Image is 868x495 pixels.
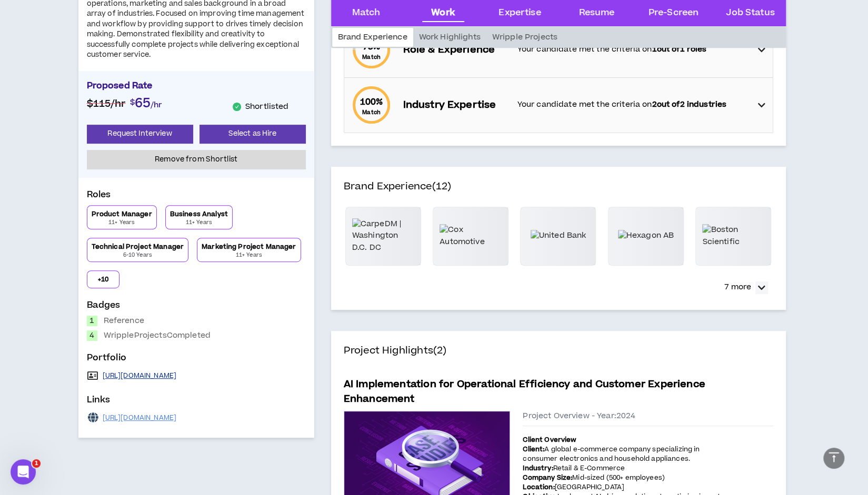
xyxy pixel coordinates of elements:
[11,459,36,484] iframe: Intercom live chat
[403,43,507,57] p: Role & Experience
[104,316,144,326] p: Reference
[129,97,134,108] span: $
[87,150,306,169] button: Remove from Shortlist
[648,6,699,20] div: Pre-Screen
[702,224,764,248] img: Boston Scientific
[555,482,624,492] span: [GEOGRAPHIC_DATA]
[344,344,773,371] h4: Project Highlights (2)
[352,218,414,254] img: CarpeDM | Washington D.C. DC
[332,28,413,47] div: Brand Experience
[517,99,747,110] p: Your candidate met the criteria on
[652,44,706,55] strong: 1 out of 1 roles
[431,6,455,20] div: Work
[618,230,674,241] img: Hexagon AB
[440,224,502,248] img: Cox Automotive
[233,103,241,111] span: check-circle
[523,482,554,492] strong: Location:
[344,23,773,77] div: 75%MatchRole & ExperienceYour candidate met the criteria on1out of1 roles
[572,473,665,482] span: Mid-sized (500+ employees)
[579,6,615,20] div: Resume
[103,371,177,380] a: [URL][DOMAIN_NAME]
[92,243,184,251] p: Technical Project Manager
[103,413,177,422] a: [URL][DOMAIN_NAME]
[531,230,586,241] img: United Bank
[87,393,306,410] p: Links
[199,125,306,144] button: Select as Hire
[362,53,381,61] small: Match
[362,108,381,116] small: Match
[32,459,41,468] span: 1
[87,351,306,368] p: Portfolio
[87,188,306,205] p: Roles
[523,473,572,482] strong: Company Size:
[719,278,773,297] button: 7 more
[123,251,152,259] p: 6-10 Years
[413,28,486,47] div: Work Highlights
[186,218,212,227] p: 11+ Years
[135,94,151,113] span: 65
[87,316,97,326] div: 1
[523,445,544,454] strong: Client:
[87,299,306,316] p: Badges
[652,99,726,110] strong: 2 out of 2 industries
[170,210,228,218] p: Business Analyst
[344,377,773,407] h5: AI Implementation for Operational Efficiency and Customer Experience Enhancement
[87,270,119,288] button: +10
[360,96,383,108] span: 100 %
[486,28,563,47] div: Wripple Projects
[403,98,507,113] p: Industry Expertise
[352,6,381,20] div: Match
[523,445,700,463] span: A global e-commerce company specializing in consumer electronics and household appliances.
[517,44,747,55] p: Your candidate met the criteria on
[202,243,296,251] p: Marketing Project Manager
[92,210,152,218] p: Product Manager
[108,218,135,227] p: 11+ Years
[104,330,211,341] p: Wripple Projects Completed
[523,435,576,445] strong: Client Overview
[523,411,635,421] span: Project Overview - Year: 2024
[344,78,773,133] div: 100%MatchIndustry ExpertiseYour candidate met the criteria on2out of2 industries
[87,97,126,111] span: $115 /hr
[87,330,97,341] div: 4
[236,251,262,259] p: 11+ Years
[98,275,108,284] p: + 10
[344,179,773,207] h4: Brand Experience (12)
[523,463,553,473] strong: Industry:
[726,6,774,20] div: Job Status
[87,125,193,144] button: Request Interview
[498,6,541,20] div: Expertise
[151,99,162,110] span: /hr
[245,102,289,112] p: Shortlisted
[827,451,840,463] span: vertical-align-top
[87,79,306,95] p: Proposed Rate
[724,281,751,293] p: 7 more
[553,463,625,473] span: Retail & E-Commerce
